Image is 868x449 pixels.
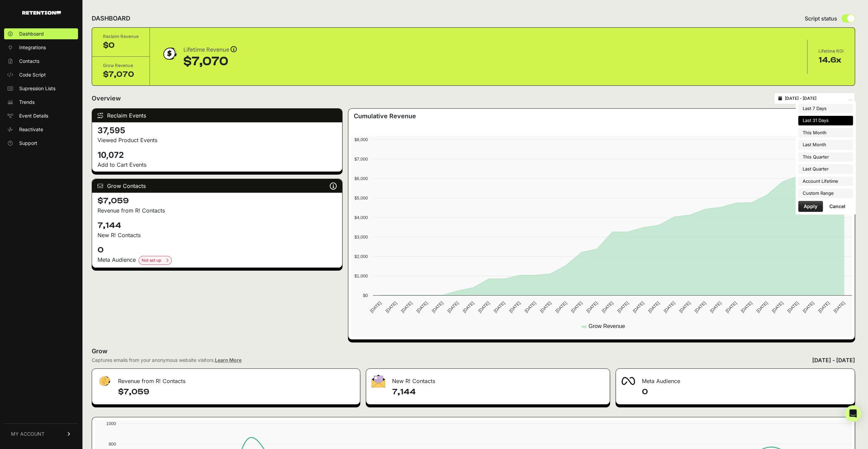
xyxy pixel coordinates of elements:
[183,55,237,68] div: $7,070
[4,56,78,67] a: Contacts
[392,386,604,397] h4: 7,144
[4,28,78,39] a: Dashboard
[798,128,853,138] li: This Month
[694,300,707,314] text: [DATE]
[98,375,111,388] img: fa-dollar-13500eef13a19c4ab2b9ed9ad552e47b0d9fc28b02b83b90ba0e00f96d6372e9.png
[98,220,337,231] h4: 7,144
[832,300,846,314] text: [DATE]
[92,357,242,364] div: Captures emails from your anonymous website visitors.
[4,97,78,108] a: Trends
[19,44,46,51] span: Integrations
[647,300,660,314] text: [DATE]
[98,150,337,161] h4: 10,072
[354,111,416,121] h3: Cumulative Revenue
[363,293,368,298] text: $0
[106,421,116,426] text: 1000
[372,375,385,387] img: fa-envelope-19ae18322b30453b285274b1b8af3d052b27d846a4fbe8435d1a52b978f639a2.png
[798,152,853,162] li: This Quarter
[19,58,39,65] span: Contacts
[354,176,368,181] text: $6,000
[215,357,242,363] a: Learn More
[92,109,342,122] div: Reclaim Events
[805,14,837,23] span: Script status
[354,234,368,240] text: $3,000
[798,116,853,125] li: Last 31 Days
[508,300,521,314] text: [DATE]
[98,231,337,239] p: New R! Contacts
[755,300,768,314] text: [DATE]
[616,300,630,314] text: [DATE]
[354,157,368,162] text: $7,000
[642,386,849,397] h4: 0
[109,441,116,447] text: 800
[539,300,552,314] text: [DATE]
[709,300,722,314] text: [DATE]
[446,300,459,314] text: [DATE]
[103,69,139,80] div: $7,070
[161,45,178,62] img: dollar-coin-05c43ed7efb7bc0c12610022525b4bbbb207c7efeef5aecc26f025e68dcafac9.png
[19,140,37,147] span: Support
[817,300,830,314] text: [DATE]
[354,215,368,220] text: $4,000
[4,83,78,94] a: Supression Lists
[4,110,78,121] a: Event Details
[11,431,44,437] span: MY ACCOUNT
[19,99,35,106] span: Trends
[103,33,139,40] div: Reclaim Revenue
[92,369,360,389] div: Revenue from R! Contacts
[103,40,139,51] div: $0
[724,300,738,314] text: [DATE]
[92,179,342,193] div: Grow Contacts
[588,323,625,329] text: Grow Revenue
[798,140,853,150] li: Last Month
[354,273,368,278] text: $1,000
[4,124,78,135] a: Reactivate
[98,256,337,265] div: Meta Audience
[493,300,506,314] text: [DATE]
[19,112,48,119] span: Event Details
[4,42,78,53] a: Integrations
[19,30,44,37] span: Dashboard
[818,55,844,66] div: 14.6x
[98,245,337,256] h4: 0
[740,300,753,314] text: [DATE]
[771,300,784,314] text: [DATE]
[354,195,368,201] text: $5,000
[354,137,368,142] text: $8,000
[183,45,237,55] div: Lifetime Revenue
[92,346,855,356] h2: Grow
[4,423,78,444] a: MY ACCOUNT
[92,94,121,103] h2: Overview
[812,356,855,364] div: [DATE] - [DATE]
[798,104,853,113] li: Last 7 Days
[98,125,337,136] h4: 37,595
[431,300,444,314] text: [DATE]
[678,300,691,314] text: [DATE]
[818,48,844,55] div: Lifetime ROI
[462,300,475,314] text: [DATE]
[103,62,139,69] div: Grow Revenue
[632,300,645,314] text: [DATE]
[354,254,368,259] text: $2,000
[98,195,337,206] h4: $7,059
[118,386,354,397] h4: $7,059
[19,126,43,133] span: Reactivate
[22,11,61,15] img: Retention.com
[845,405,861,422] div: Open Intercom Messenger
[621,377,635,385] img: fa-meta-2f981b61bb99beabf952f7030308934f19ce035c18b003e963880cc3fabeebb7.png
[415,300,429,314] text: [DATE]
[385,300,398,314] text: [DATE]
[400,300,413,314] text: [DATE]
[4,138,78,149] a: Support
[824,201,851,212] button: Cancel
[570,300,583,314] text: [DATE]
[798,189,853,198] li: Custom Range
[601,300,614,314] text: [DATE]
[585,300,599,314] text: [DATE]
[477,300,491,314] text: [DATE]
[798,177,853,186] li: Account Lifetime
[802,300,815,314] text: [DATE]
[798,164,853,174] li: Last Quarter
[662,300,676,314] text: [DATE]
[798,201,823,212] button: Apply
